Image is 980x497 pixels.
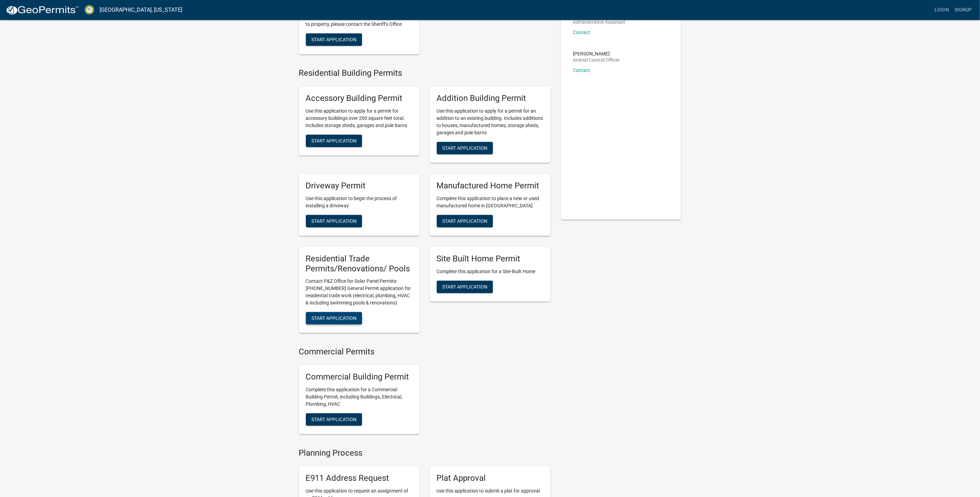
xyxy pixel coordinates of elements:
span: Start Application [311,315,357,321]
a: Contact [573,30,590,35]
button: Start Application [306,413,362,426]
span: Start Application [311,138,357,143]
h4: Planning Process [299,448,550,458]
span: Start Application [311,37,357,42]
h5: Site Built Home Permit [437,254,544,264]
p: [PERSON_NAME] [573,51,620,56]
h4: Residential Building Permits [299,68,550,78]
h5: Plat Approval [437,473,544,483]
span: Start Application [442,145,487,151]
h5: Residential Trade Permits/Renovations/ Pools [306,254,413,274]
p: Use this application to submit a plat for approval [437,487,544,495]
h4: Commercial Permits [299,347,550,357]
p: Contact P&Z Office for Solar Panel Permits- [PHONE_NUMBER] General Permit application for residen... [306,278,413,307]
button: Start Application [437,281,493,293]
a: Contact [573,68,590,73]
button: Start Application [437,142,493,154]
button: Start Application [306,135,362,147]
h5: Driveway Permit [306,181,413,191]
a: [GEOGRAPHIC_DATA], [US_STATE] [100,4,182,16]
p: Use this application to apply for a permit for accessory buildings over 200 square feet total. In... [306,107,413,129]
p: Complete this application for a Site-Built Home [437,268,544,275]
a: Login [932,3,952,17]
p: Use this application to apply for a permit for an addition to an existing building. Includes addi... [437,107,544,136]
p: Animal Control Officer [573,58,620,62]
span: Start Application [442,284,487,289]
span: Start Application [311,218,357,224]
p: Complete this application for a Commercial Building Permit, including Buildings, Electrical, Plum... [306,386,413,408]
button: Start Application [437,215,493,227]
h5: E911 Address Request [306,473,413,483]
p: Complete this application to place a new or used manufactured home in [GEOGRAPHIC_DATA] [437,195,544,209]
button: Start Application [306,312,362,324]
span: Start Application [311,416,357,422]
img: Crawford County, Georgia [85,5,94,14]
h5: Addition Building Permit [437,93,544,103]
p: Use this application to begin the process of installing a driveway [306,195,413,209]
p: Administrative Assistant [573,20,626,24]
span: Start Application [442,218,487,224]
button: Start Application [306,33,362,46]
h5: Accessory Building Permit [306,93,413,103]
button: Start Application [306,215,362,227]
h5: Manufactured Home Permit [437,181,544,191]
a: Signup [952,3,974,17]
h5: Commercial Building Permit [306,372,413,382]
